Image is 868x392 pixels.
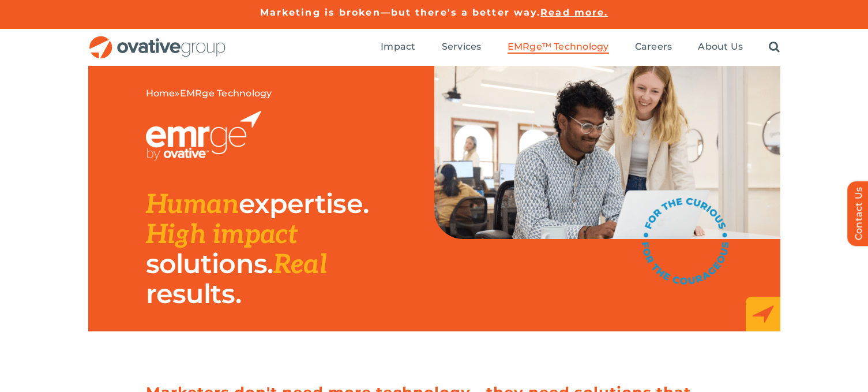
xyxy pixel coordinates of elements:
nav: Menu [381,29,780,66]
span: Impact [381,41,415,53]
span: EMRge™ Technology [508,41,609,53]
span: results. [146,277,241,310]
a: OG_Full_horizontal_RGB [88,35,227,46]
a: Home [146,88,175,99]
a: Marketing is broken—but there's a better way. [260,7,541,18]
span: Services [442,41,482,53]
span: Human [146,189,239,221]
a: EMRge™ Technology [508,41,609,54]
span: High impact [146,219,298,251]
a: Search [769,41,780,54]
span: solutions. [146,247,273,280]
a: Read more. [540,7,608,18]
span: About Us [698,41,743,53]
a: Careers [635,41,672,54]
a: About Us [698,41,743,54]
a: Services [442,41,482,54]
span: EMRge Technology [180,88,272,99]
span: expertise. [239,187,369,220]
img: EMRGE_RGB_wht [146,111,261,160]
span: » [146,88,272,99]
img: EMRge_HomePage_Elements_Arrow Box [746,297,780,331]
span: Careers [635,41,672,53]
a: Impact [381,41,415,54]
img: EMRge Landing Page Header Image [434,66,780,239]
span: Real [273,249,327,281]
